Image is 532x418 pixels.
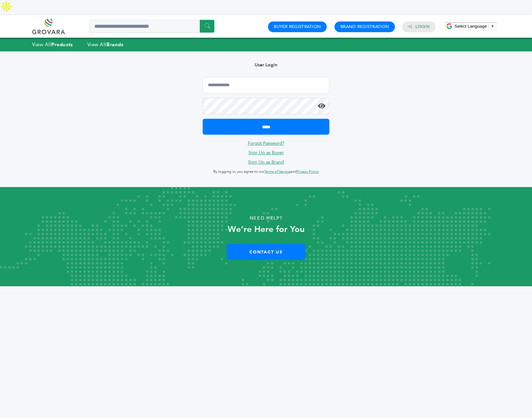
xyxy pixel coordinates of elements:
a: View AllProducts [32,41,73,48]
a: Privacy Policy [297,169,319,174]
a: Buyer Registration [274,24,321,30]
a: Terms of Service [264,169,290,174]
input: Email Address [203,77,329,93]
a: Select Language​ [454,24,495,29]
b: User Login [255,62,277,68]
a: Sign Up as Brand [248,159,284,165]
input: Password [203,98,329,114]
span: Select Language [454,24,487,29]
strong: We’re Here for You [228,223,305,235]
span: ​ [488,24,489,29]
strong: Products [51,41,73,48]
p: By logging in, you agree to our and [203,168,329,176]
a: View AllBrands [87,41,124,48]
a: Brand Registration [340,24,389,30]
p: Need Help? [27,213,505,223]
span: ▼ [490,24,495,29]
a: Contact Us [227,244,306,260]
a: Login [415,24,430,30]
strong: Brands [107,41,123,48]
a: Sign Up as Buyer [248,150,284,156]
a: Forgot Password? [248,140,285,146]
input: Search a product or brand... [89,20,214,33]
